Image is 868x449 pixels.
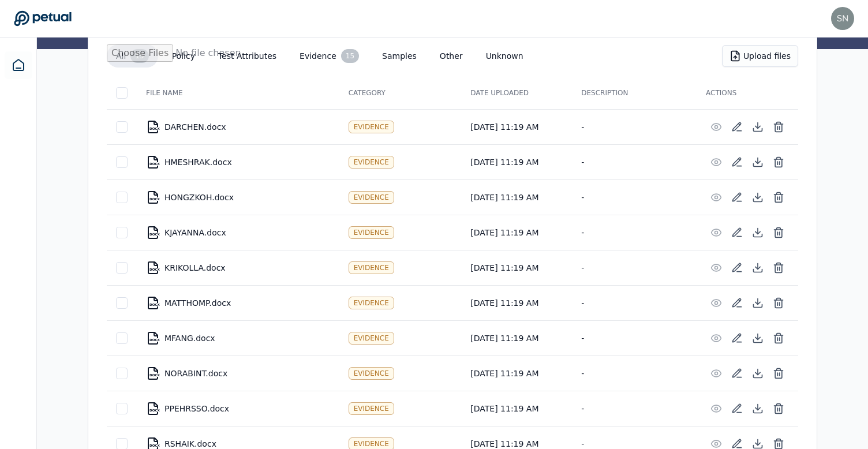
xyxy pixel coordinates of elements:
[572,215,697,250] td: -
[727,222,747,243] button: Add/Edit Description
[146,120,330,134] div: DARCHEN.docx
[572,320,697,356] td: -
[209,46,286,66] button: Test Attributes
[572,285,697,320] td: -
[747,328,768,349] button: Download File
[146,402,330,416] div: PPEHRSSO.docx
[706,328,727,349] button: Preview File (hover for quick preview, click for full view)
[768,328,789,349] button: Delete File
[339,77,462,109] th: Category
[572,179,697,215] td: -
[747,117,768,137] button: Download File
[747,187,768,208] button: Download File
[130,49,148,63] div: 15
[727,257,747,278] button: Add/Edit Description
[14,10,72,27] a: Go to Dashboard
[146,366,330,380] div: NORABINT.docx
[149,303,160,306] div: DOCX
[727,328,747,349] button: Add/Edit Description
[149,162,160,166] div: DOCX
[461,179,572,215] td: [DATE] 11:19 AM
[349,297,394,309] div: Evidence
[727,152,747,173] button: Add/Edit Description
[137,77,339,109] th: File Name
[768,363,789,384] button: Delete File
[572,356,697,391] td: -
[146,226,330,240] div: KJAYANNA.docx
[706,363,727,384] button: Preview File (hover for quick preview, click for full view)
[461,391,572,426] td: [DATE] 11:19 AM
[107,44,158,68] button: All15
[149,127,160,130] div: DOCX
[146,190,330,204] div: HONGZKOH.docx
[747,222,768,243] button: Download File
[706,398,727,419] button: Preview File (hover for quick preview, click for full view)
[461,250,572,285] td: [DATE] 11:19 AM
[706,222,727,243] button: Preview File (hover for quick preview, click for full view)
[349,261,394,274] div: Evidence
[461,285,572,320] td: [DATE] 11:19 AM
[477,46,533,66] button: Unknown
[727,293,747,313] button: Add/Edit Description
[461,356,572,391] td: [DATE] 11:19 AM
[461,77,572,109] th: Date Uploaded
[290,44,368,68] button: Evidence15
[727,398,747,419] button: Add/Edit Description
[349,332,394,345] div: Evidence
[149,233,160,236] div: DOCX
[768,117,789,137] button: Delete File
[461,320,572,356] td: [DATE] 11:19 AM
[706,257,727,278] button: Preview File (hover for quick preview, click for full view)
[146,261,330,275] div: KRIKOLLA.docx
[572,144,697,179] td: -
[727,363,747,384] button: Add/Edit Description
[768,187,789,208] button: Delete File
[349,191,394,204] div: Evidence
[149,409,160,412] div: DOCX
[349,367,394,380] div: Evidence
[706,293,727,313] button: Preview File (hover for quick preview, click for full view)
[149,197,160,201] div: DOCX
[706,187,727,208] button: Preview File (hover for quick preview, click for full view)
[349,121,394,133] div: Evidence
[747,257,768,278] button: Download File
[149,444,160,447] div: DOCX
[341,49,359,63] div: 15
[572,250,697,285] td: -
[349,226,394,239] div: Evidence
[349,156,394,169] div: Evidence
[747,398,768,419] button: Download File
[461,215,572,250] td: [DATE] 11:19 AM
[572,77,697,109] th: Description
[747,152,768,173] button: Download File
[149,268,160,271] div: DOCX
[349,402,394,415] div: Evidence
[149,373,160,377] div: DOCX
[373,46,426,66] button: Samples
[706,117,727,137] button: Preview File (hover for quick preview, click for full view)
[768,293,789,313] button: Delete File
[431,46,472,66] button: Other
[768,222,789,243] button: Delete File
[768,257,789,278] button: Delete File
[727,187,747,208] button: Add/Edit Description
[747,363,768,384] button: Download File
[163,46,204,66] button: Policy
[768,152,789,173] button: Delete File
[747,293,768,313] button: Download File
[5,51,32,79] a: Dashboard
[697,77,798,109] th: Actions
[146,296,330,310] div: MATTHOMP.docx
[727,117,747,137] button: Add/Edit Description
[146,155,330,169] div: HMESHRAK.docx
[722,45,798,67] button: Upload files
[146,331,330,345] div: MFANG.docx
[706,152,727,173] button: Preview File (hover for quick preview, click for full view)
[461,109,572,144] td: [DATE] 11:19 AM
[831,7,854,30] img: snir@petual.ai
[768,398,789,419] button: Delete File
[572,391,697,426] td: -
[149,338,160,342] div: DOCX
[572,109,697,144] td: -
[461,144,572,179] td: [DATE] 11:19 AM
